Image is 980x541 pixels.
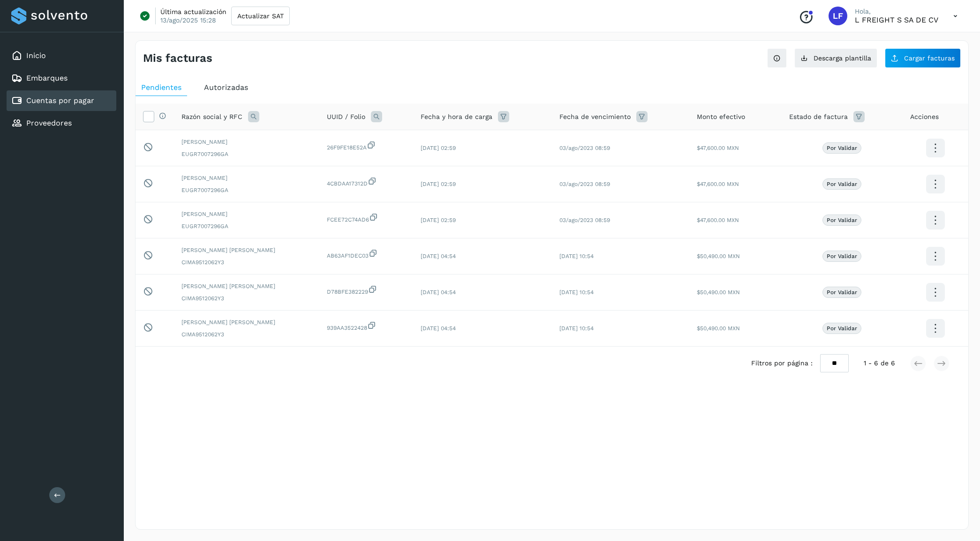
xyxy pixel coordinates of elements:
[160,16,216,24] p: 13/ago/2025 15:28
[181,210,312,218] span: [PERSON_NAME]
[697,181,739,187] span: $47,600.00 MXN
[26,51,46,60] a: Inicio
[827,253,857,259] p: Por validar
[827,217,857,223] p: Por validar
[327,141,406,152] span: 26F9FE18E52A
[181,112,242,122] span: Razón social y RFC
[26,119,72,127] a: Proveedores
[181,294,312,303] span: CIMA9512062Y3
[794,48,877,68] button: Descarga plantilla
[181,282,312,290] span: [PERSON_NAME] [PERSON_NAME]
[204,83,248,92] span: Autorizadas
[885,48,961,68] button: Cargar facturas
[181,138,312,146] span: [PERSON_NAME]
[181,174,312,182] span: [PERSON_NAME]
[421,112,492,122] span: Fecha y hora de carga
[904,55,955,61] span: Cargar facturas
[327,177,406,188] span: 4CBDAA17312D
[697,253,740,259] span: $50,490.00 MXN
[7,45,116,66] div: Inicio
[421,253,456,259] span: [DATE] 04:54
[559,217,610,223] span: 03/ago/2023 08:59
[26,96,94,105] a: Cuentas por pagar
[181,258,312,267] span: CIMA9512062Y3
[697,325,740,332] span: $50,490.00 MXN
[559,145,610,151] span: 03/ago/2023 08:59
[141,83,181,92] span: Pendientes
[327,249,406,260] span: AB63AF1DEC03
[327,321,406,332] span: 939AA3522428
[827,325,857,332] p: Por validar
[827,289,857,296] p: Por validar
[181,222,312,230] span: EUGR7007296GA
[181,318,312,326] span: [PERSON_NAME] [PERSON_NAME]
[160,7,226,16] p: Última actualización
[421,145,456,151] span: [DATE] 02:59
[910,112,939,122] span: Acciones
[559,181,610,187] span: 03/ago/2023 08:59
[697,112,745,122] span: Monto efectivo
[7,68,116,89] div: Embarques
[855,15,938,24] p: L FREIGHT S SA DE CV
[697,217,739,223] span: $47,600.00 MXN
[559,253,594,259] span: [DATE] 10:54
[751,358,813,368] span: Filtros por página :
[814,55,871,61] span: Descarga plantilla
[559,325,594,332] span: [DATE] 10:54
[181,246,312,254] span: [PERSON_NAME] [PERSON_NAME]
[827,145,857,151] p: Por validar
[864,358,895,368] span: 1 - 6 de 6
[7,113,116,133] div: Proveedores
[697,289,740,296] span: $50,490.00 MXN
[421,325,456,332] span: [DATE] 04:54
[181,150,312,158] span: EUGR7007296GA
[327,213,406,224] span: FCEE72C74AD6
[181,330,312,339] span: CIMA9512062Y3
[327,285,406,296] span: D78BFE382229
[26,74,68,82] a: Embarques
[421,181,456,187] span: [DATE] 02:59
[855,7,938,15] p: Hola,
[231,7,290,25] button: Actualizar SAT
[827,181,857,187] p: Por validar
[327,112,365,122] span: UUID / Folio
[181,186,312,194] span: EUGR7007296GA
[143,52,212,65] h4: Mis facturas
[559,289,594,296] span: [DATE] 10:54
[697,145,739,151] span: $47,600.00 MXN
[7,90,116,111] div: Cuentas por pagar
[421,289,456,296] span: [DATE] 04:54
[789,112,848,122] span: Estado de factura
[421,217,456,223] span: [DATE] 02:59
[237,13,284,19] span: Actualizar SAT
[559,112,631,122] span: Fecha de vencimiento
